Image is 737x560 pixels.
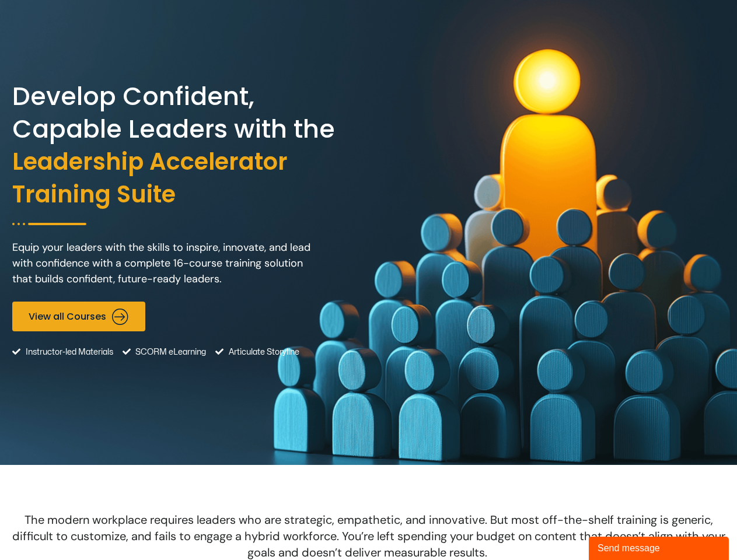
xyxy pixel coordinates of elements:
span: View all Courses [29,311,106,322]
span: Articulate Storyline [226,337,299,367]
h2: Develop Confident, Capable Leaders with the [12,80,366,211]
p: Equip your leaders with the skills to inspire, innovate, and lead with confidence with a complete... [12,240,316,287]
span: Instructor-led Materials [23,337,113,367]
span: SCORM eLearning [132,337,206,367]
iframe: chat widget [589,534,731,560]
span: Leadership Accelerator Training Suite [12,146,366,211]
span: The modern workplace requires leaders who are strategic, empathetic, and innovative. But most off... [12,512,725,560]
a: View all Courses [12,302,145,331]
